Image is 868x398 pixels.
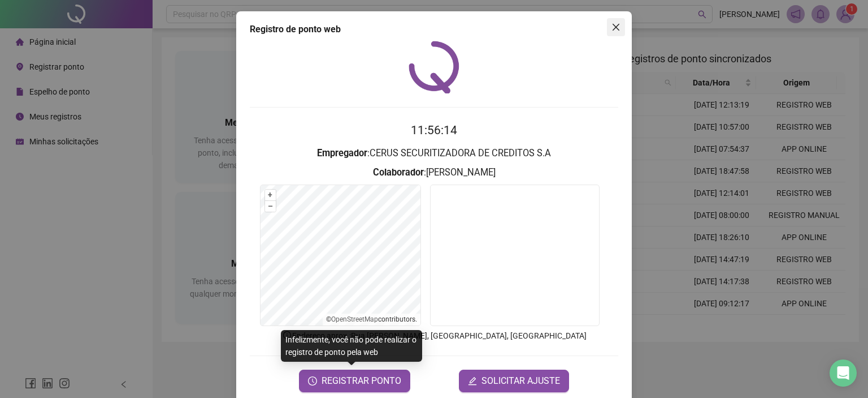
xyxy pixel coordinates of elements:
[409,41,459,93] img: QRPoint
[299,370,410,392] button: REGISTRAR PONTO
[481,374,560,388] span: SOLICITAR AJUSTE
[317,148,367,159] strong: Empregador
[265,190,276,200] button: +
[322,374,401,388] span: REGISTRAR PONTO
[468,376,477,386] span: edit
[250,165,618,180] h3: : [PERSON_NAME]
[281,330,422,362] div: Infelizmente, você não pode realizar o registro de ponto pela web
[830,360,857,387] div: Open Intercom Messenger
[373,167,424,178] strong: Colaborador
[607,18,625,36] button: Close
[331,315,378,323] a: OpenStreetMap
[250,23,618,36] div: Registro de ponto web
[250,146,618,161] h3: : CERUS SECURITIZADORA DE CREDITOS S.A
[459,370,569,392] button: editSOLICITAR AJUSTE
[326,315,417,323] li: © contributors.
[308,376,317,386] span: clock-circle
[250,329,618,342] p: Endereço aprox. : Rua [PERSON_NAME], [GEOGRAPHIC_DATA], [GEOGRAPHIC_DATA]
[265,201,276,212] button: –
[611,23,620,32] span: close
[411,123,457,137] time: 11:56:14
